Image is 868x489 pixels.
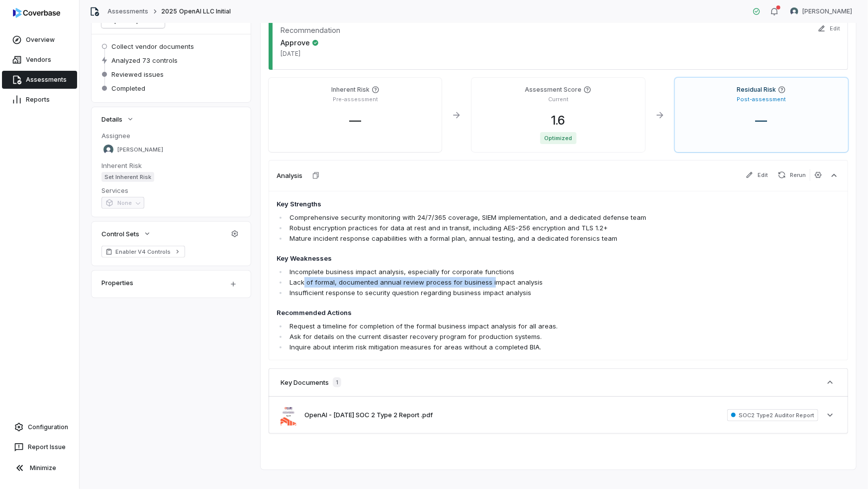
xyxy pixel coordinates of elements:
span: [PERSON_NAME] [117,146,163,154]
p: Current [548,96,569,103]
h4: Recommended Actions [277,308,727,318]
button: Control Sets [98,225,154,243]
button: Details [98,110,137,128]
span: Optimized [540,132,576,144]
button: Edit [815,18,843,39]
li: Lack of formal, documented annual review process for business impact analysis [287,277,727,288]
img: logo-D7KZi-bG.svg [13,8,60,18]
span: — [748,113,775,128]
dt: Inherent Risk [101,161,241,170]
span: Control Sets [101,229,139,238]
button: Report Issue [4,438,75,456]
a: Vendors [2,51,77,69]
h4: Key Strengths [277,199,727,209]
span: — [341,113,369,128]
a: Configuration [4,418,75,436]
h4: Key Weaknesses [277,254,727,264]
a: Overview [2,31,77,49]
h3: Analysis [277,171,302,180]
li: Insufficient response to security question regarding business impact analysis [287,288,727,298]
a: Assessments [2,71,77,89]
span: Reviewed issues [111,70,164,79]
button: OpenAI - [DATE] SOC 2 Type 2 Report .pdf [304,410,433,420]
li: Incomplete business impact analysis, especially for corporate functions [287,267,727,277]
span: [DATE] [281,50,319,58]
span: Enabler V4 Controls [115,248,171,256]
dt: Services [101,186,241,195]
span: Approve [281,37,319,48]
span: Details [101,115,122,124]
p: Post-assessment [737,96,786,103]
a: Enabler V4 Controls [101,246,185,258]
span: SOC2 Type2 Auditor Report [727,409,818,421]
h4: Residual Risk [737,86,776,94]
h4: Inherent Risk [331,86,370,94]
span: Set Inherent Risk [101,172,154,182]
span: Analyzed 73 controls [111,56,178,65]
span: [PERSON_NAME] [802,7,852,15]
a: Assessments [107,7,148,15]
button: Rerun [774,169,810,181]
li: Mature incident response capabilities with a formal plan, annual testing, and a dedicated forensi... [287,233,727,244]
li: Ask for details on the current disaster recovery program for production systems. [287,331,727,342]
img: Brittany Durbin avatar [103,145,113,155]
button: Edit [742,169,772,181]
span: 2025 OpenAI LLC Initial [161,7,231,15]
span: 1 [333,377,341,387]
span: 1.6 [543,113,573,128]
img: 81bdc8f721eb4791a740a025ec8addd4.jpg [281,405,296,425]
h3: Key Documents [281,378,329,387]
span: Completed [111,84,145,93]
li: Comprehensive security monitoring with 24/7/365 coverage, SIEM implementation, and a dedicated de... [287,212,727,223]
button: Nic Weilbacher avatar[PERSON_NAME] [784,4,858,19]
button: Minimize [4,458,75,478]
h4: Assessment Score [525,86,581,94]
li: Inquire about interim risk mitigation measures for areas without a completed BIA. [287,342,727,352]
dt: Assignee [101,131,241,140]
li: Robust encryption practices for data at rest and in transit, including AES-256 encryption and TLS... [287,223,727,233]
a: Reports [2,91,77,109]
p: Pre-assessment [333,96,378,103]
span: Collect vendor documents [111,42,194,51]
img: Nic Weilbacher avatar [790,7,798,15]
li: Request a timeline for completion of the formal business impact analysis for all areas. [287,321,727,331]
dt: Recommendation [281,25,340,35]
